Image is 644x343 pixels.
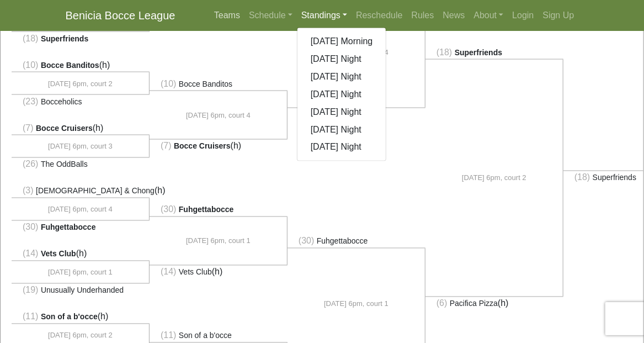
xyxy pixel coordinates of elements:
[288,108,425,122] li: (h)
[23,34,38,43] span: (18)
[297,28,387,161] div: Standings
[297,68,386,86] a: [DATE] Night
[299,236,314,246] span: (30)
[41,250,76,258] span: Vets Club
[439,4,470,27] a: News
[317,237,368,246] span: Fuhgettabocce
[48,267,113,278] span: [DATE] 6pm, court 1
[41,223,96,232] span: Fuhgettabocce
[23,123,34,133] span: (7)
[179,268,212,277] span: Vets Club
[23,97,38,106] span: (23)
[437,299,448,308] span: (6)
[161,79,176,88] span: (10)
[23,223,38,232] span: (30)
[48,141,113,152] span: [DATE] 6pm, court 3
[12,122,150,135] li: (h)
[297,86,386,103] a: [DATE] Night
[297,4,352,27] a: Standings
[41,34,88,43] span: Superfriends
[297,103,386,121] a: [DATE] Night
[593,173,636,182] span: Superfriends
[574,173,590,182] span: (18)
[41,286,124,295] span: Unusually Underhanded
[23,186,34,196] span: (3)
[23,286,38,295] span: (19)
[297,121,386,139] a: [DATE] Night
[150,139,288,153] li: (h)
[324,299,388,310] span: [DATE] 6pm, court 1
[36,124,93,133] span: Bocce Cruisers
[23,249,38,258] span: (14)
[48,78,113,89] span: [DATE] 6pm, court 2
[48,204,113,215] span: [DATE] 6pm, court 4
[462,173,526,184] span: [DATE] 6pm, court 2
[186,236,251,247] span: [DATE] 6pm, court 1
[12,247,150,261] li: (h)
[161,205,176,214] span: (30)
[23,312,38,321] span: (11)
[352,4,407,27] a: Reschedule
[244,4,297,27] a: Schedule
[41,313,98,321] span: Son of a b'occe
[161,331,176,340] span: (11)
[539,4,579,27] a: Sign Up
[36,187,155,196] span: [DEMOGRAPHIC_DATA] & Chong
[450,299,498,308] span: Pacifica Pizza
[12,310,150,324] li: (h)
[161,267,176,277] span: (14)
[12,59,150,72] li: (h)
[23,60,38,70] span: (10)
[210,4,244,27] a: Teams
[179,205,234,214] span: Fuhgettabocce
[23,160,38,169] span: (26)
[179,331,232,340] span: Son of a b'occe
[66,4,175,27] a: Benicia Bocce League
[425,297,563,310] li: (h)
[150,265,288,279] li: (h)
[407,4,439,27] a: Rules
[12,184,150,198] li: (h)
[161,141,172,151] span: (7)
[41,97,82,106] span: Bocceholics
[41,61,99,70] span: Bocce Banditos
[174,142,231,151] span: Bocce Cruisers
[508,4,538,27] a: Login
[179,80,232,88] span: Bocce Banditos
[297,139,386,156] a: [DATE] Night
[297,33,386,50] a: [DATE] Morning
[297,50,386,68] a: [DATE] Night
[186,110,251,121] span: [DATE] 6pm, court 4
[41,160,88,169] span: The OddBalls
[437,48,452,57] span: (18)
[48,330,113,341] span: [DATE] 6pm, court 2
[470,4,508,27] a: About
[455,48,502,57] span: Superfriends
